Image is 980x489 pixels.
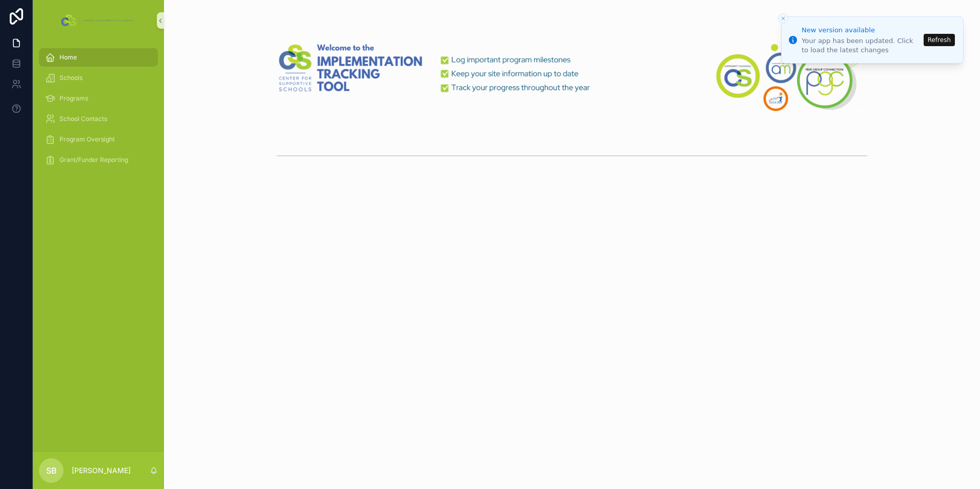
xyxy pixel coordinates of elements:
[59,135,115,144] span: Program Oversight
[277,25,867,114] img: 33327-ITT-Banner-Noloco-(4).png
[59,74,83,82] span: Schools
[39,48,158,67] a: Home
[802,36,921,55] div: Your app has been updated. Click to load the latest changes
[33,41,164,182] div: scrollable content
[778,13,788,24] button: Close toast
[39,110,158,128] a: School Contacts
[72,465,131,476] p: [PERSON_NAME]
[802,25,921,35] div: New version available
[46,464,57,477] span: SB
[39,89,158,108] a: Programs
[924,34,955,46] button: Refresh
[59,156,128,164] span: Grant/Funder Reporting
[59,115,107,123] span: School Contacts
[59,94,88,103] span: Programs
[59,53,77,62] span: Home
[39,69,158,87] a: Schools
[39,130,158,149] a: Program Oversight
[39,151,158,169] a: Grant/Funder Reporting
[59,12,137,29] img: App logo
